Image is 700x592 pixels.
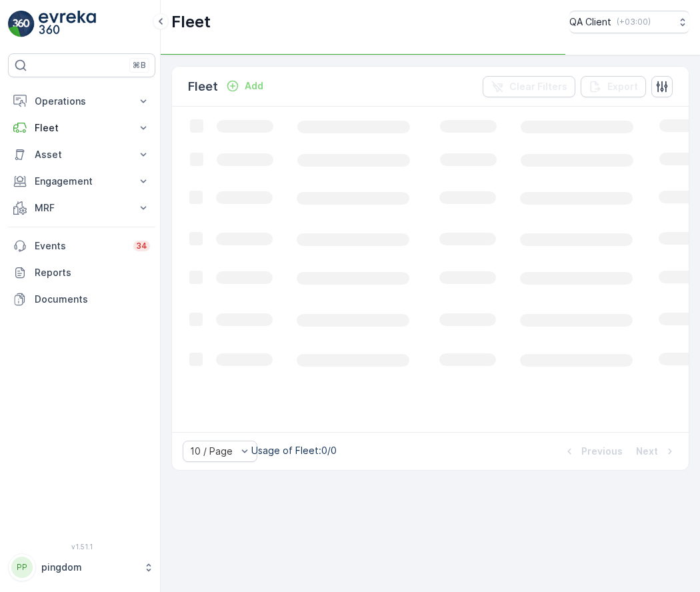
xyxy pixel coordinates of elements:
[509,80,567,93] p: Clear Filters
[581,76,646,97] button: Export
[35,239,125,253] p: Events
[221,78,269,94] button: Add
[35,175,129,188] p: Engagement
[35,266,150,279] p: Reports
[607,80,638,93] p: Export
[8,195,155,221] button: MRF
[635,443,678,459] button: Next
[8,553,155,581] button: PPpingdom
[8,11,35,37] img: logo
[35,95,129,108] p: Operations
[561,443,624,459] button: Previous
[8,259,155,286] a: Reports
[35,293,150,306] p: Documents
[188,77,218,96] p: Fleet
[8,141,155,168] button: Asset
[581,445,623,458] p: Previous
[251,444,337,457] p: Usage of Fleet : 0/0
[569,15,611,29] p: QA Client
[39,11,96,37] img: logo_light-DOdMpM7g.png
[171,11,211,33] p: Fleet
[136,241,147,251] p: 34
[569,11,689,33] button: QA Client(+03:00)
[35,148,129,161] p: Asset
[8,233,155,259] a: Events34
[35,201,129,215] p: MRF
[483,76,575,97] button: Clear Filters
[8,88,155,115] button: Operations
[35,121,129,135] p: Fleet
[636,445,658,458] p: Next
[41,561,137,574] p: pingdom
[133,60,146,71] p: ⌘B
[245,79,263,93] p: Add
[8,115,155,141] button: Fleet
[617,17,651,27] p: ( +03:00 )
[8,543,155,551] span: v 1.51.1
[11,557,33,578] div: PP
[8,286,155,313] a: Documents
[8,168,155,195] button: Engagement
